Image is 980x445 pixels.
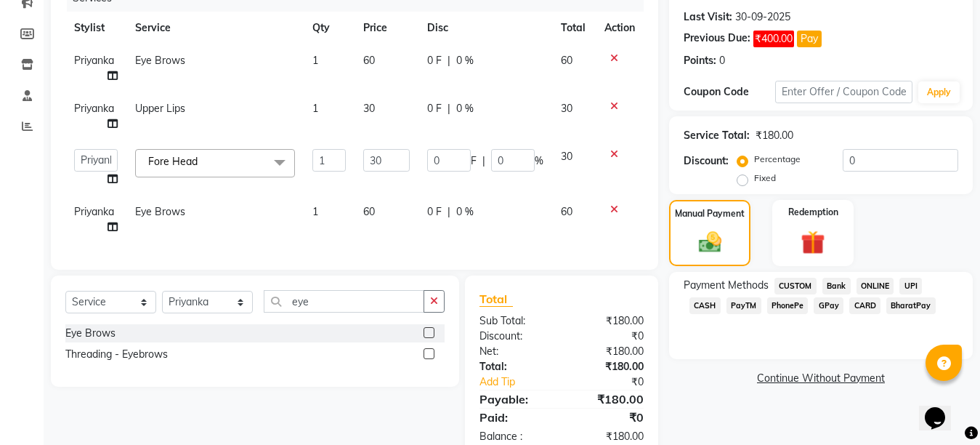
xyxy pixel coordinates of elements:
span: F [471,153,477,169]
div: Discount: [684,153,729,169]
span: 30 [561,150,572,163]
span: Priyanka [74,205,114,218]
label: Percentage [754,153,801,166]
span: 30 [363,102,375,115]
span: 30 [561,102,572,115]
span: Fore Head [148,155,198,168]
iframe: chat widget [919,387,965,430]
th: Price [355,12,418,44]
span: 60 [561,54,572,67]
span: Priyanka [74,102,114,115]
div: ₹0 [562,409,655,426]
button: Pay [797,31,822,47]
div: Threading - Eyebrows [65,347,168,362]
button: Apply [918,81,960,103]
span: Priyanka [74,54,114,67]
th: Action [596,12,644,44]
span: | [448,101,450,116]
span: 60 [363,205,375,218]
div: Points: [684,53,716,68]
div: Sub Total: [469,313,562,329]
div: ₹0 [577,374,655,390]
span: Eye Brows [135,54,185,67]
div: 30-09-2025 [735,9,790,25]
span: 60 [561,205,572,218]
div: ₹180.00 [562,344,655,359]
div: Paid: [469,409,562,426]
span: GPay [814,297,843,314]
span: Upper Lips [135,102,185,115]
span: 0 % [456,204,474,220]
input: Search or Scan [264,290,424,313]
th: Qty [304,12,355,44]
label: Manual Payment [675,207,745,220]
div: Eye Brows [65,326,116,341]
span: 0 F [427,53,442,68]
img: _gift.svg [793,228,833,257]
span: PayTM [726,297,761,314]
span: Eye Brows [135,205,185,218]
th: Stylist [65,12,126,44]
input: Enter Offer / Coupon Code [775,81,912,103]
a: x [198,155,204,168]
div: Service Total: [684,128,750,143]
span: BharatPay [886,297,936,314]
span: | [448,204,450,220]
span: CASH [689,297,721,314]
span: 0 % [456,53,474,68]
span: 60 [363,54,375,67]
div: Discount: [469,329,562,344]
div: Payable: [469,390,562,408]
div: ₹0 [562,329,655,344]
span: UPI [899,278,922,294]
div: ₹180.00 [562,390,655,408]
th: Disc [418,12,552,44]
div: Last Visit: [684,9,732,25]
span: PhonePe [767,297,809,314]
span: Bank [822,278,851,294]
label: Fixed [754,172,776,185]
span: | [482,153,485,169]
div: ₹180.00 [562,359,655,374]
span: 1 [312,102,318,115]
div: ₹180.00 [562,429,655,444]
span: Total [479,292,513,307]
span: ₹400.00 [753,31,794,47]
div: Previous Due: [684,31,750,47]
div: 0 [719,53,725,68]
span: 0 F [427,204,442,220]
div: ₹180.00 [562,313,655,329]
div: Coupon Code [684,84,775,100]
span: | [448,53,450,68]
div: ₹180.00 [756,128,793,143]
div: Balance : [469,429,562,444]
th: Total [552,12,596,44]
img: _cash.svg [692,229,729,255]
a: Continue Without Payment [672,371,970,386]
span: ONLINE [857,278,894,294]
th: Service [126,12,304,44]
span: 1 [312,205,318,218]
div: Total: [469,359,562,374]
a: Add Tip [469,374,577,390]
div: Net: [469,344,562,359]
span: 0 % [456,101,474,116]
span: % [535,153,543,169]
span: Payment Methods [684,278,769,293]
span: 0 F [427,101,442,116]
label: Redemption [788,206,838,219]
span: CARD [849,297,880,314]
span: 1 [312,54,318,67]
span: CUSTOM [774,278,817,294]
